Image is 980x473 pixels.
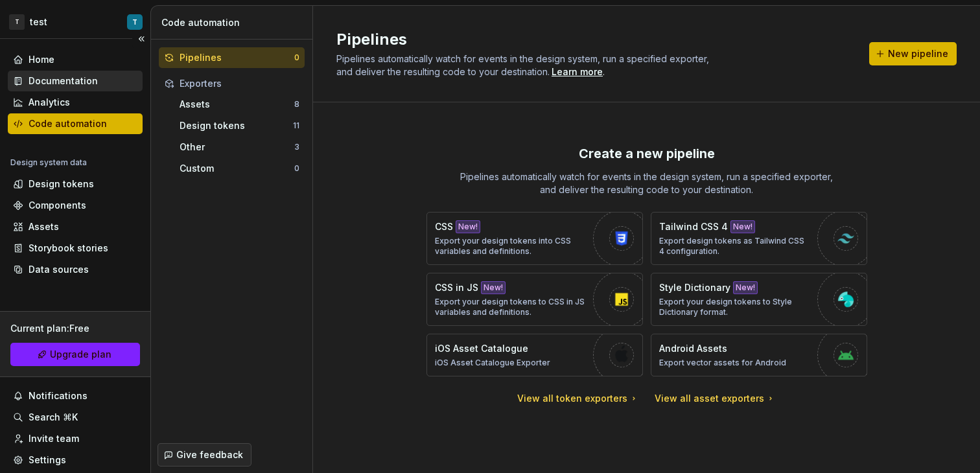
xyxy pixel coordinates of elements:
[29,454,66,467] div: Settings
[435,236,587,257] p: Export your design tokens into CSS variables and definitions.
[180,162,294,175] div: Custom
[8,71,143,91] a: Documentation
[180,51,294,64] div: Pipelines
[174,158,305,179] button: Custom0
[659,297,811,317] p: Export your design tokens to Style Dictionary format.
[180,98,294,111] div: Assets
[659,220,728,233] p: Tailwind CSS 4
[293,121,299,131] div: 11
[336,29,854,50] h2: Pipelines
[29,75,98,87] div: Documentation
[180,141,294,154] div: Other
[8,450,143,470] a: Settings
[8,238,143,259] a: Storybook stories
[8,174,143,194] a: Design tokens
[659,358,786,368] p: Export vector assets for Android
[655,392,776,405] a: View all asset exporters
[29,53,54,66] div: Home
[869,42,957,65] button: New pipeline
[294,163,299,174] div: 0
[481,281,506,294] div: New!
[132,17,137,27] div: T
[3,8,148,36] button: TtestT
[50,348,111,361] span: Upgrade plan
[29,242,108,255] div: Storybook stories
[435,220,453,233] p: CSS
[10,343,140,366] button: Upgrade plan
[174,137,305,157] button: Other3
[159,47,305,68] button: Pipelines0
[180,77,299,90] div: Exporters
[651,273,867,326] button: Style DictionaryNew!Export your design tokens to Style Dictionary format.
[174,94,305,115] button: Assets8
[29,199,86,212] div: Components
[8,407,143,428] button: Search ⌘K
[426,334,643,376] button: iOS Asset CatalogueiOS Asset Catalogue Exporter
[180,119,293,132] div: Design tokens
[29,178,94,190] div: Design tokens
[132,30,150,48] button: Collapse sidebar
[550,67,605,77] span: .
[10,322,140,335] div: Current plan : Free
[174,115,305,136] button: Design tokens11
[426,273,643,326] button: CSS in JSNew!Export your design tokens to CSS in JS variables and definitions.
[8,428,143,449] a: Invite team
[8,195,143,216] a: Components
[336,53,712,77] span: Pipelines automatically watch for events in the design system, run a specified exporter, and deli...
[157,443,251,467] button: Give feedback
[161,16,307,29] div: Code automation
[8,92,143,113] a: Analytics
[8,113,143,134] a: Code automation
[8,49,143,70] a: Home
[294,99,299,110] div: 8
[294,52,299,63] div: 0
[426,212,643,265] button: CSSNew!Export your design tokens into CSS variables and definitions.
[8,259,143,280] a: Data sources
[435,297,587,317] p: Export your design tokens to CSS in JS variables and definitions.
[517,392,639,405] a: View all token exporters
[8,386,143,406] button: Notifications
[579,144,715,163] p: Create a new pipeline
[29,263,89,276] div: Data sources
[30,16,47,29] div: test
[8,216,143,237] a: Assets
[29,411,78,424] div: Search ⌘K
[659,342,727,355] p: Android Assets
[659,236,811,257] p: Export design tokens as Tailwind CSS 4 configuration.
[552,65,603,78] a: Learn more
[29,96,70,109] div: Analytics
[659,281,730,294] p: Style Dictionary
[29,389,87,402] div: Notifications
[29,117,107,130] div: Code automation
[456,220,480,233] div: New!
[651,212,867,265] button: Tailwind CSS 4New!Export design tokens as Tailwind CSS 4 configuration.
[435,358,550,368] p: iOS Asset Catalogue Exporter
[9,14,25,30] div: T
[10,157,87,168] div: Design system data
[29,432,79,445] div: Invite team
[435,281,478,294] p: CSS in JS
[29,220,59,233] div: Assets
[435,342,528,355] p: iOS Asset Catalogue
[294,142,299,152] div: 3
[888,47,948,60] span: New pipeline
[452,170,841,196] p: Pipelines automatically watch for events in the design system, run a specified exporter, and deli...
[733,281,758,294] div: New!
[176,448,243,461] span: Give feedback
[730,220,755,233] div: New!
[651,334,867,376] button: Android AssetsExport vector assets for Android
